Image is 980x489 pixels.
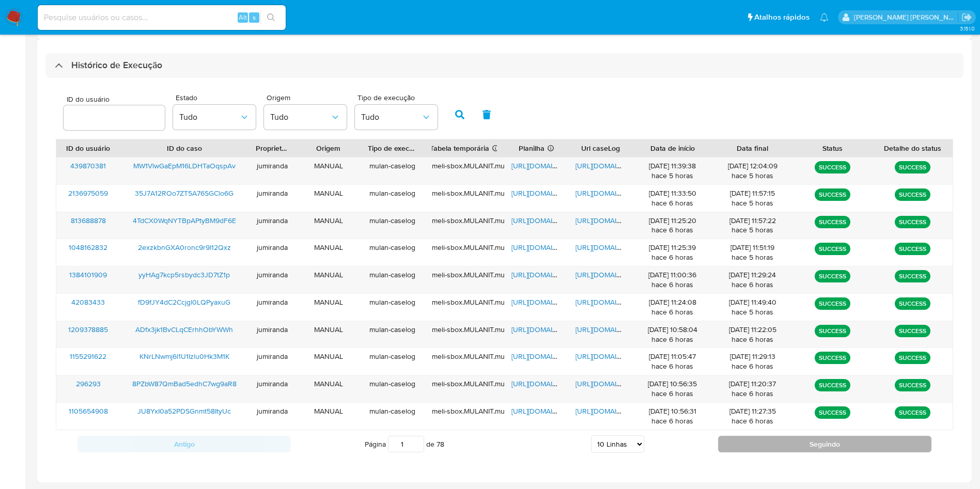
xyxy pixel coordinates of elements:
[854,12,958,22] p: juliane.miranda@mercadolivre.com
[253,12,256,22] span: s
[754,12,810,23] span: Atalhos rápidos
[960,24,975,33] span: 3.151.0
[961,12,972,23] a: Sair
[38,11,286,24] input: Pesquise usuários ou casos...
[239,12,247,22] span: Alt
[820,13,829,22] a: Notificações
[260,10,282,25] button: search-icon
